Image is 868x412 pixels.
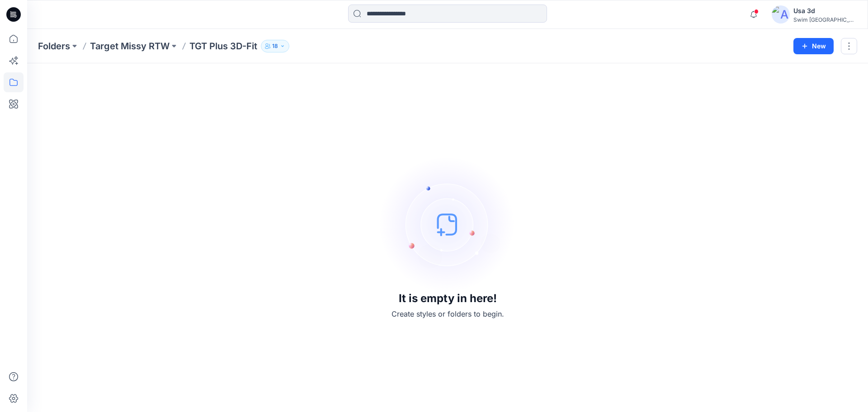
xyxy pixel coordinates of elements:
[793,16,857,23] div: Swim [GEOGRAPHIC_DATA]
[793,38,834,54] button: New
[399,292,497,305] h3: It is empty in here!
[272,41,278,51] p: 18
[392,308,504,319] p: Create styles or folders to begin.
[38,40,70,52] a: Folders
[772,5,790,24] img: avatar
[793,5,857,16] div: Usa 3d
[380,156,515,292] img: empty-state-image.svg
[189,40,257,52] p: TGT Plus 3D-Fit
[90,40,170,52] a: Target Missy RTW
[261,40,289,52] button: 18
